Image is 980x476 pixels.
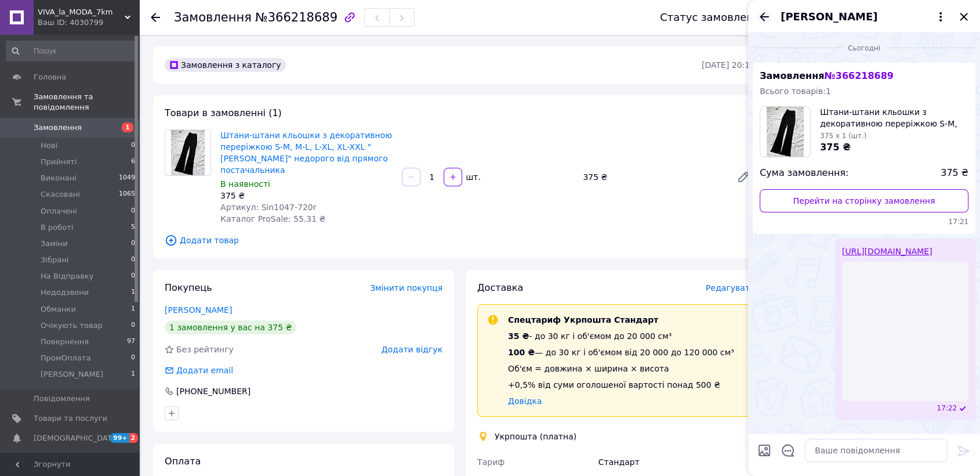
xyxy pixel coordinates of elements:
span: Сума замовлення: [760,167,848,180]
span: В роботі [41,222,73,233]
time: [DATE] 20:16 [702,60,755,70]
div: +0,5% від суми оголошеної вартості понад 500 ₴ [508,379,734,391]
span: Товари в замовленні (1) [165,107,282,118]
span: Замовлення [760,70,894,81]
div: Укрпошта (платна) [492,431,579,442]
span: 0 [131,239,135,249]
span: № 366218689 [824,70,893,81]
a: Штани-штани кльошки з декоративною переріжкою S-М, М-L, L-XL, ХL-XXL "[PERSON_NAME]" недорого від... [220,131,392,175]
span: Головна [34,72,66,82]
span: Додати товар [165,234,755,247]
span: Без рейтингу [176,345,234,354]
div: Додати email [164,365,234,376]
span: Очікують товар [41,320,103,331]
span: Повідомлення [34,394,90,404]
span: 100 ₴ [508,348,535,357]
button: Назад [757,10,771,24]
span: [PERSON_NAME] [781,9,877,24]
div: [PHONE_NUMBER] [175,385,252,397]
div: 1 замовлення у вас на 375 ₴ [165,320,296,334]
a: Редагувати [732,165,755,189]
span: Замовлення та повідомлення [34,92,139,113]
span: Покупець [165,282,212,293]
div: Замовлення з каталогу [165,58,286,72]
img: Штани-штани кльошки з декоративною переріжкою S-М, М-L, L-XL, ХL-XXL "IRINA" недорого від прямого... [171,130,205,175]
span: Всього товарів: 1 [760,86,831,96]
span: Товари та послуги [34,413,107,424]
span: Доставка [477,282,523,293]
div: 375 ₴ [220,190,393,201]
div: 375 ₴ [578,169,727,185]
div: шт. [463,171,482,183]
span: Каталог ProSale: 55.31 ₴ [220,214,325,223]
div: Стандарт [596,452,757,473]
span: Нові [41,140,57,151]
span: Оплата [165,456,201,467]
button: Закрити [957,10,971,24]
span: 5 [131,222,135,233]
span: 1 [131,304,135,315]
span: 35 ₴ [508,331,529,341]
span: Спецтариф Укрпошта Стандарт [508,315,658,324]
span: Артикул: Sin1047-720r [220,203,316,212]
span: Замовлення [174,10,252,24]
div: — до 30 кг і об'ємом від 20 000 до 120 000 см³ [508,347,734,358]
span: 1 [131,287,135,298]
span: 1065 [119,189,135,200]
span: 0 [131,353,135,363]
span: Тариф [477,457,504,467]
span: 17:21 12.10.2025 [760,217,968,227]
span: Додати відгук [382,345,442,354]
span: 1049 [119,173,135,183]
span: VIVA_la_MODA_7km [38,7,125,17]
input: Пошук [6,41,136,62]
div: Об'єм = довжина × ширина × висота [508,363,734,374]
span: Змінити покупця [370,283,442,293]
span: Обманки [41,304,76,315]
span: [PERSON_NAME] [41,369,103,380]
span: Повернення [41,337,89,347]
span: Зібрані [41,255,68,265]
span: Недодзвони [41,287,89,298]
span: Скасовані [41,189,80,200]
div: - до 30 кг і об'ємом до 20 000 см³ [508,330,734,342]
span: 97 [127,337,135,347]
img: 6781771018_w100_h100_bryuki-bryuchki-klesh.jpg [767,107,804,157]
span: Прийняті [41,157,77,167]
span: ПромОплата [41,353,90,363]
span: 1 [131,369,135,380]
a: Довідка [508,396,542,406]
button: Відкрити шаблони відповідей [781,443,796,458]
span: 6 [131,157,135,167]
span: [DEMOGRAPHIC_DATA] [34,433,119,443]
span: 0 [131,206,135,217]
span: 1 [122,122,133,132]
span: Замовлення [34,122,82,133]
span: 0 [131,255,135,265]
span: Сьогодні [843,44,885,53]
div: Додати email [175,365,234,376]
span: На Відправку [41,271,93,282]
div: Ваш ID: 4030799 [38,17,139,28]
span: Заміни [41,239,68,249]
span: Виконані [41,173,77,183]
span: Оплачені [41,206,77,217]
div: Статус замовлення [660,12,767,23]
span: 17:22 12.10.2025 [937,403,957,413]
span: 99+ [110,433,129,443]
div: Повернутися назад [151,12,160,23]
span: 375 ₴ [941,167,968,180]
a: Перейти на сторінку замовлення [760,189,968,212]
div: 12.10.2025 [753,42,975,53]
span: Штани-штани кльошки з декоративною переріжкою S-М, М-L, L-XL, ХL-XXL "[PERSON_NAME]" недорого від... [820,106,968,129]
span: 0 [131,320,135,331]
a: [URL][DOMAIN_NAME] [842,247,932,256]
span: 375 x 1 (шт.) [820,132,866,140]
span: 375 ₴ [820,142,851,153]
span: 0 [131,271,135,282]
a: [PERSON_NAME] [165,305,232,315]
button: [PERSON_NAME] [781,9,948,24]
span: 0 [131,140,135,151]
span: №366218689 [255,10,337,24]
span: Редагувати [706,283,755,293]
